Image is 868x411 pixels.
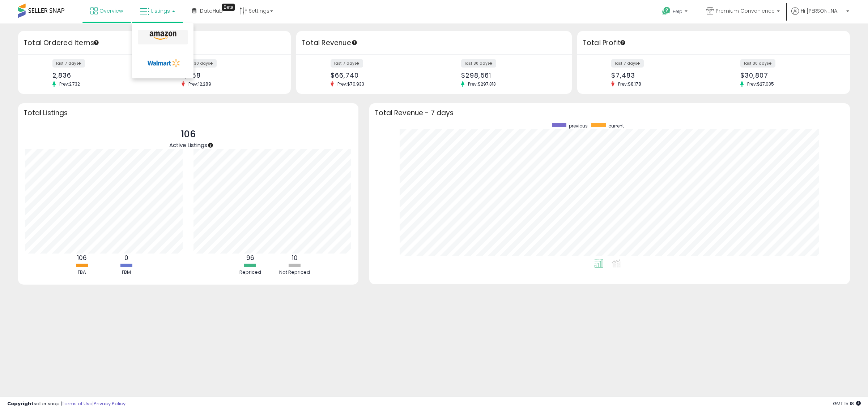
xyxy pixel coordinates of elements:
div: Tooltip anchor [207,142,214,148]
span: Prev: $8,178 [614,81,645,87]
label: last 30 days [461,59,496,68]
h3: Total Revenue [302,38,566,48]
div: $7,483 [611,72,708,79]
h3: Total Profit [583,38,844,48]
h3: Total Listings [24,110,353,116]
div: $66,740 [331,72,429,79]
div: 11,758 [182,72,278,79]
div: Tooltip anchor [351,39,358,46]
div: Repriced [229,269,272,276]
div: 2,836 [52,72,149,79]
span: Help [673,8,682,14]
label: last 7 days [331,59,363,68]
label: last 7 days [611,59,644,68]
span: Hi [PERSON_NAME] [801,7,844,14]
span: Overview [99,7,123,14]
span: previous [569,123,588,129]
b: 106 [77,254,87,262]
i: Get Help [662,7,671,16]
div: FBA [60,269,103,276]
div: Tooltip anchor [620,39,626,46]
label: last 7 days [52,59,85,68]
a: Help [656,1,695,23]
span: Prev: $297,313 [464,81,499,87]
a: Hi [PERSON_NAME] [791,7,849,23]
div: Not Repriced [273,269,316,276]
p: 106 [169,127,207,141]
div: Tooltip anchor [222,4,235,11]
span: Prev: $27,035 [744,81,778,87]
span: Active Listings [169,141,207,149]
h3: Total Ordered Items [24,38,285,48]
b: 0 [124,254,128,262]
div: $298,561 [461,72,559,79]
span: Prev: 2,732 [56,81,84,87]
h3: Total Revenue - 7 days [375,110,844,116]
span: Prev: $70,933 [334,81,368,87]
b: 96 [246,254,254,262]
span: Prev: 12,289 [185,81,215,87]
div: Tooltip anchor [93,39,99,46]
span: DataHub [200,7,223,14]
b: 10 [292,254,298,262]
span: Premium Convenience [716,7,775,14]
label: last 30 days [182,59,217,68]
label: last 30 days [740,59,775,68]
span: Listings [151,7,170,14]
span: current [608,123,624,129]
div: FBM [105,269,148,276]
div: $30,807 [740,72,837,79]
